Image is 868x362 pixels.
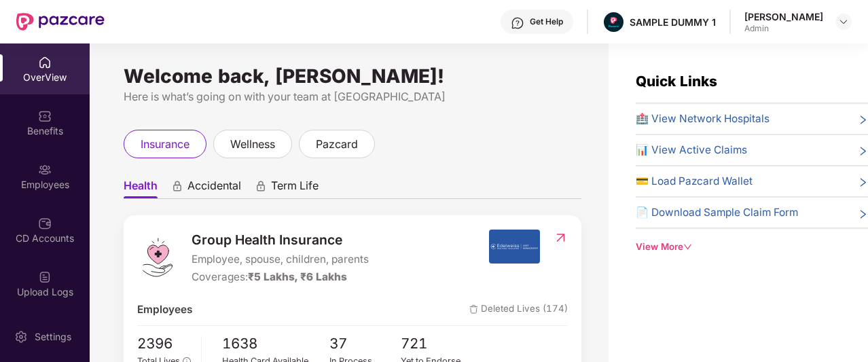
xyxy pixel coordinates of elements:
span: Deleted Lives (174) [469,302,568,318]
span: 🏥 View Network Hospitals [636,111,770,127]
span: 1638 [222,333,329,355]
span: 721 [401,333,473,355]
img: RedirectIcon [554,231,568,245]
div: Admin [744,23,823,34]
span: right [858,113,868,127]
img: deleteIcon [469,305,478,314]
img: svg+xml;base64,PHN2ZyBpZD0iQ0RfQWNjb3VudHMiIGRhdGEtbmFtZT0iQ0QgQWNjb3VudHMiIHhtbG5zPSJodHRwOi8vd3... [38,217,52,230]
div: Coverages: [192,269,369,285]
span: right [858,207,868,221]
span: 2396 [137,333,191,355]
div: Get Help [530,16,563,27]
span: Accidental [187,179,241,198]
span: right [858,176,868,189]
img: svg+xml;base64,PHN2ZyBpZD0iU2V0dGluZy0yMHgyMCIgeG1sbnM9Imh0dHA6Ly93d3cudzMub3JnLzIwMDAvc3ZnIiB3aW... [14,330,28,344]
span: 37 [329,333,401,355]
img: Pazcare_Alternative_logo-01-01.png [604,12,623,32]
span: Quick Links [636,73,717,90]
span: Term Life [271,179,319,198]
div: SAMPLE DUMMY 1 [630,16,716,29]
div: Welcome back, [PERSON_NAME]! [124,71,581,82]
span: Employees [137,302,192,318]
img: svg+xml;base64,PHN2ZyBpZD0iRW1wbG95ZWVzIiB4bWxucz0iaHR0cDovL3d3dy53My5vcmcvMjAwMC9zdmciIHdpZHRoPS... [38,163,52,177]
div: Settings [31,330,75,344]
img: svg+xml;base64,PHN2ZyBpZD0iRHJvcGRvd24tMzJ4MzIiIHhtbG5zPSJodHRwOi8vd3d3LnczLm9yZy8yMDAwL3N2ZyIgd2... [838,16,849,27]
div: Here is what’s going on with your team at [GEOGRAPHIC_DATA] [124,88,581,105]
img: logo [137,237,178,278]
div: animation [171,180,183,192]
img: svg+xml;base64,PHN2ZyBpZD0iSG9tZSIgeG1sbnM9Imh0dHA6Ly93d3cudzMub3JnLzIwMDAvc3ZnIiB3aWR0aD0iMjAiIG... [38,56,52,69]
span: right [858,145,868,158]
span: Employee, spouse, children, parents [192,251,369,268]
span: 💳 Load Pazcard Wallet [636,173,753,189]
img: insurerIcon [489,230,540,264]
img: svg+xml;base64,PHN2ZyBpZD0iSGVscC0zMngzMiIgeG1sbnM9Imh0dHA6Ly93d3cudzMub3JnLzIwMDAvc3ZnIiB3aWR0aD... [511,16,524,30]
span: down [683,242,692,251]
div: animation [255,180,267,192]
span: ₹5 Lakhs, ₹6 Lakhs [248,270,347,283]
span: wellness [230,136,275,153]
div: View More [636,240,868,254]
span: insurance [141,136,189,153]
span: Group Health Insurance [192,230,369,250]
span: pazcard [316,136,358,153]
span: 📄 Download Sample Claim Form [636,204,798,221]
span: Health [124,179,158,198]
img: svg+xml;base64,PHN2ZyBpZD0iQmVuZWZpdHMiIHhtbG5zPSJodHRwOi8vd3d3LnczLm9yZy8yMDAwL3N2ZyIgd2lkdGg9Ij... [38,109,52,123]
img: svg+xml;base64,PHN2ZyBpZD0iVXBsb2FkX0xvZ3MiIGRhdGEtbmFtZT0iVXBsb2FkIExvZ3MiIHhtbG5zPSJodHRwOi8vd3... [38,270,52,284]
div: [PERSON_NAME] [744,10,823,23]
span: 📊 View Active Claims [636,142,747,158]
img: New Pazcare Logo [16,13,105,31]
